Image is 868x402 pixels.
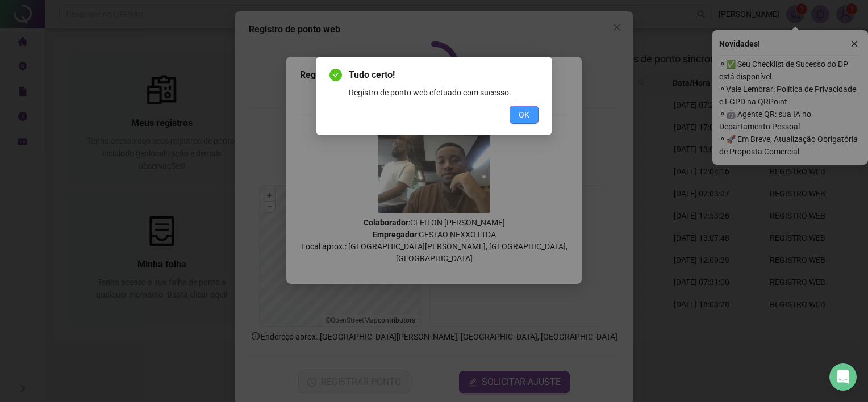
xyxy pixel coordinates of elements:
[349,68,539,82] span: Tudo certo!
[349,86,539,99] div: Registro de ponto web efetuado com sucesso.
[519,108,529,121] span: OK
[510,106,539,124] button: OK
[829,363,857,391] div: Open Intercom Messenger
[329,69,342,81] span: check-circle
